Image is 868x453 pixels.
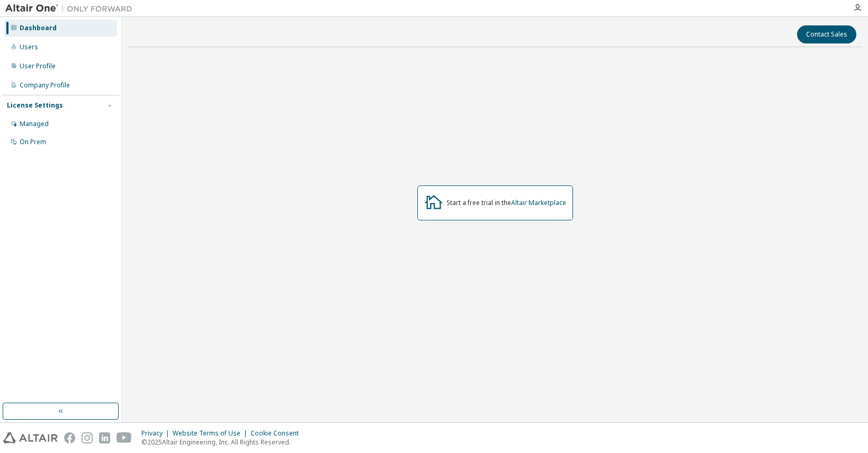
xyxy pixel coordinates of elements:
div: Dashboard [20,24,57,32]
div: Users [20,43,38,51]
p: © 2025 Altair Engineering, Inc. All Rights Reserved. [141,438,305,447]
button: Contact Sales [797,25,856,43]
div: Company Profile [20,81,70,90]
div: Managed [20,120,49,128]
div: Cookie Consent [250,429,305,438]
div: Privacy [141,429,173,438]
img: altair_logo.svg [3,432,58,443]
img: instagram.svg [82,432,93,443]
div: On Prem [20,138,46,146]
img: youtube.svg [117,432,132,443]
img: Altair One [5,3,138,14]
a: Altair Marketplace [511,198,566,207]
div: License Settings [7,101,63,110]
div: User Profile [20,62,56,70]
div: Website Terms of Use [173,429,250,438]
div: Start a free trial in the [446,199,566,207]
img: linkedin.svg [99,432,110,443]
img: facebook.svg [64,432,75,443]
